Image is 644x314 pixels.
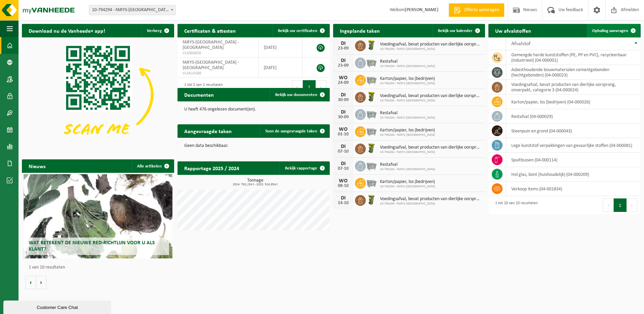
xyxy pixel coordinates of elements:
img: WB-0060-HPE-GN-50 [366,194,377,206]
span: Verberg [147,29,162,33]
span: Wat betekent de nieuwe RED-richtlijn voor u als klant? [29,240,155,252]
span: Voedingsafval, bevat producten van dierlijke oorsprong, onverpakt, categorie 3 [380,196,482,202]
div: 23-09 [336,63,350,68]
div: 07-10 [336,166,350,171]
div: WO [336,127,350,132]
span: Karton/papier, los (bedrijven) [380,128,435,133]
div: DI [336,109,350,115]
img: WB-2500-GAL-GY-01 [366,125,377,137]
a: Toon de aangevraagde taken [260,124,329,138]
td: verkoop items (04-001834) [506,182,641,196]
img: WB-0060-HPE-GN-50 [366,91,377,102]
div: 14-10 [336,201,350,206]
a: Offerte aanvragen [449,3,504,17]
a: Alle artikelen [132,159,173,173]
span: 10-794294 - FARYS-[GEOGRAPHIC_DATA] [380,47,482,51]
button: 1 [614,198,627,212]
span: 10-794294 - FARYS-[GEOGRAPHIC_DATA] [380,167,435,171]
span: FARYS-[GEOGRAPHIC_DATA] - [GEOGRAPHIC_DATA] [183,60,239,70]
td: asbesthoudende bouwmaterialen cementgebonden (hechtgebonden) (04-000023) [506,65,641,80]
img: WB-2500-GAL-GY-01 [366,74,377,85]
a: Wat betekent de nieuwe RED-richtlijn voor u als klant? [24,174,173,258]
div: 1 tot 10 van 10 resultaten [492,198,538,213]
td: [DATE] [259,37,303,58]
div: 24-09 [336,81,350,85]
img: Download de VHEPlus App [22,37,174,152]
span: 10-794294 - FARYS-BRUGGE - BRUGGE [89,5,175,15]
span: 10-794294 - FARYS-[GEOGRAPHIC_DATA] [380,185,435,189]
span: Restafval [380,59,435,64]
div: 07-10 [336,149,350,154]
h2: Download nu de Vanheede+ app! [22,24,112,37]
strong: [PERSON_NAME] [405,7,439,12]
span: 10-794294 - FARYS-[GEOGRAPHIC_DATA] [380,133,435,137]
span: Voedingsafval, bevat producten van dierlijke oorsprong, onverpakt, categorie 3 [380,93,482,99]
button: Previous [292,80,303,94]
div: DI [336,92,350,98]
h3: Tonnage [181,178,330,186]
span: 10-794294 - FARYS-[GEOGRAPHIC_DATA] [380,99,482,103]
td: restafval (04-000029) [506,109,641,124]
td: steenpuin en grond (04-000043) [506,124,641,138]
span: Bekijk uw documenten [275,93,317,97]
span: Afvalstof [511,41,530,46]
img: WB-2500-GAL-GY-01 [366,57,377,68]
a: Bekijk uw kalender [432,24,484,37]
span: Ophaling aanvragen [592,29,628,33]
div: DI [336,195,350,201]
span: 10-794294 - FARYS-[GEOGRAPHIC_DATA] [380,116,435,120]
button: 1 [303,80,316,94]
span: VLA614588 [183,71,253,76]
span: 2024: 762,234 t - 2025: 524,954 t [181,183,330,186]
a: Bekijk uw documenten [270,88,329,101]
span: Voedingsafval, bevat producten van dierlijke oorsprong, onverpakt, categorie 3 [380,42,482,47]
span: FARYS-[GEOGRAPHIC_DATA] - [GEOGRAPHIC_DATA] [183,40,239,50]
div: 08-10 [336,184,350,188]
span: Restafval [380,162,435,167]
span: Toon de aangevraagde taken [265,129,317,133]
div: 1 tot 2 van 2 resultaten [181,80,223,94]
a: Ophaling aanvragen [587,24,640,37]
div: 23-09 [336,46,350,51]
h2: Uw afvalstoffen [488,24,538,37]
td: lege kunststof verpakkingen van gevaarlijke stoffen (04-000081) [506,138,641,153]
span: 10-794294 - FARYS-[GEOGRAPHIC_DATA] [380,82,435,86]
span: Voedingsafval, bevat producten van dierlijke oorsprong, onverpakt, categorie 3 [380,145,482,150]
td: [DATE] [259,58,303,78]
div: DI [336,144,350,149]
div: 01-10 [336,132,350,137]
div: WO [336,75,350,81]
div: DI [336,161,350,166]
span: Restafval [380,111,435,116]
div: DI [336,58,350,63]
button: Next [316,80,326,94]
button: Next [627,198,637,212]
h2: Aangevraagde taken [178,124,238,137]
p: 1 van 10 resultaten [29,265,171,270]
td: spuitbussen (04-000114) [506,153,641,167]
img: WB-2500-GAL-GY-01 [366,108,377,120]
span: 10-794294 - FARYS-[GEOGRAPHIC_DATA] [380,202,482,206]
h2: Rapportage 2025 / 2024 [178,161,246,175]
img: WB-2500-GAL-GY-01 [366,160,377,171]
button: Volgende [36,276,46,289]
div: 30-09 [336,98,350,102]
span: Bekijk uw certificaten [278,29,317,33]
div: 30-09 [336,115,350,120]
h2: Documenten [178,88,221,101]
span: VLA904850 [183,51,253,56]
p: U heeft 476 ongelezen document(en). [184,107,323,112]
h2: Certificaten & attesten [178,24,243,37]
span: 10-794294 - FARYS-[GEOGRAPHIC_DATA] [380,64,435,68]
img: WB-0060-HPE-GN-50 [366,143,377,154]
p: Geen data beschikbaar. [184,144,323,148]
h2: Ingeplande taken [333,24,387,37]
span: 10-794294 - FARYS-BRUGGE - BRUGGE [89,5,176,15]
span: Bekijk uw kalender [438,29,473,33]
td: voedingsafval, bevat producten van dierlijke oorsprong, onverpakt, categorie 3 (04-000024) [506,80,641,95]
td: karton/papier, los (bedrijven) (04-000026) [506,95,641,109]
iframe: chat widget [3,299,112,314]
td: hol glas, bont (huishoudelijk) (04-000209) [506,167,641,182]
img: WB-2500-GAL-GY-01 [366,177,377,188]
